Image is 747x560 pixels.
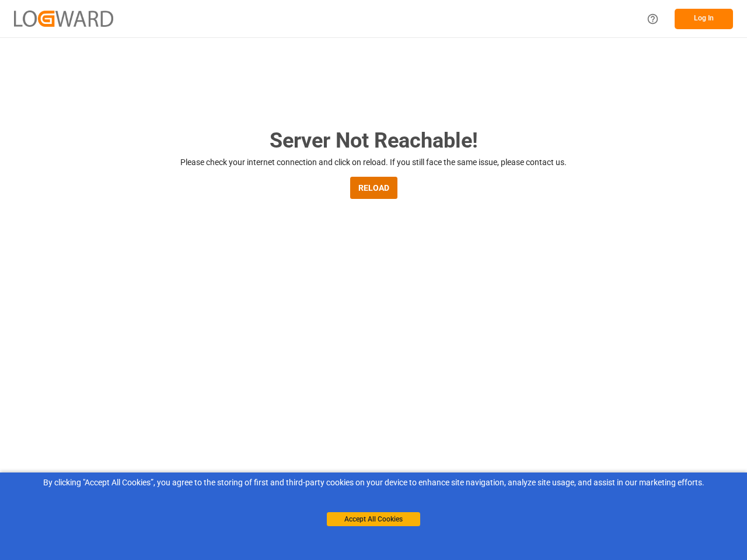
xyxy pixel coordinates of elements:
img: Logward_new_orange.png [14,10,113,26]
button: RELOAD [350,177,397,199]
button: Log In [675,9,733,29]
h2: Server Not Reachable! [270,125,478,156]
button: Help Center [640,6,666,32]
div: By clicking "Accept All Cookies”, you agree to the storing of first and third-party cookies on yo... [8,477,739,489]
button: Accept All Cookies [327,512,420,526]
p: Please check your internet connection and click on reload. If you still face the same issue, plea... [180,156,567,169]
